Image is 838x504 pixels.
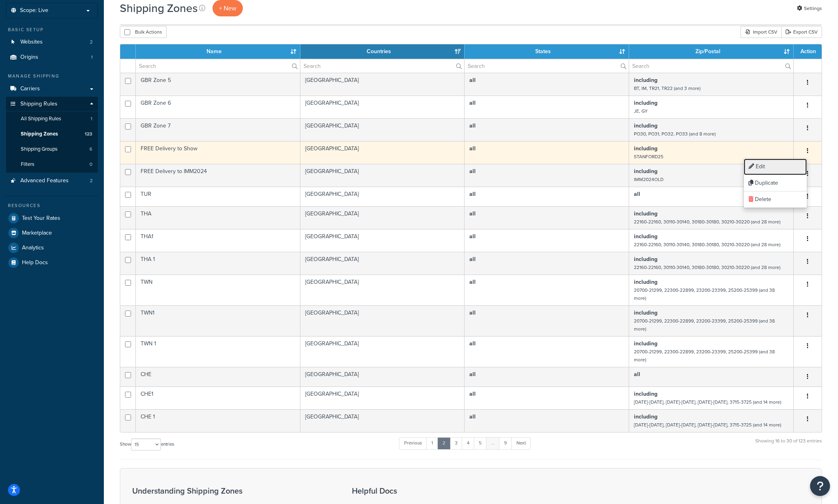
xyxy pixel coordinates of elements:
a: … [486,437,500,449]
small: 22160-22160, 30110-30140, 30180-30180, 30210-30220 (and 28 more) [634,264,780,271]
span: + New [219,4,236,13]
b: all [469,255,476,263]
span: 2 [90,177,93,184]
a: Websites 2 [6,35,98,50]
td: [GEOGRAPHIC_DATA] [300,118,465,141]
a: Marketplace [6,226,98,240]
b: all [469,278,476,286]
b: including [634,167,657,175]
span: 1 [91,116,92,122]
b: including [634,390,657,398]
b: all [469,412,476,421]
div: Basic Setup [6,26,98,33]
div: Import CSV [741,26,781,38]
b: including [634,309,657,317]
a: Previous [399,437,427,449]
span: Scope: Live [20,7,48,14]
a: Delete [744,191,807,208]
a: Settings [797,3,822,14]
td: CHE 1 [136,409,300,432]
a: Advanced Features 2 [6,173,98,188]
a: Edit [744,159,807,175]
li: Help Docs [6,255,98,270]
b: including [634,76,657,84]
h3: Understanding Shipping Zones [132,486,332,495]
b: including [634,278,657,286]
a: 1 [426,437,438,449]
b: all [469,370,476,378]
td: [GEOGRAPHIC_DATA] [300,141,465,164]
td: [GEOGRAPHIC_DATA] [300,386,465,409]
b: all [469,190,476,198]
td: [GEOGRAPHIC_DATA] [300,252,465,275]
td: TWN [136,275,300,305]
td: THA1 [136,229,300,252]
b: including [634,255,657,263]
td: CHE1 [136,386,300,409]
b: all [469,390,476,398]
a: Next [511,437,531,449]
b: all [469,144,476,153]
td: [GEOGRAPHIC_DATA] [300,73,465,96]
li: Shipping Groups [6,142,98,157]
span: All Shipping Rules [21,116,61,122]
a: All Shipping Rules 1 [6,112,98,126]
b: all [634,190,640,198]
span: 6 [89,146,92,153]
td: CHE [136,367,300,386]
div: Manage Shipping [6,73,98,80]
a: Duplicate [744,175,807,191]
td: THA [136,206,300,229]
a: Export CSV [781,26,822,38]
small: IMM2024OLD [634,176,663,183]
b: including [634,232,657,241]
span: Origins [20,54,38,61]
b: including [634,99,657,107]
td: GBR Zone 6 [136,96,300,118]
a: Test Your Rates [6,211,98,225]
b: all [469,167,476,175]
li: Advanced Features [6,173,98,188]
label: Show entries [120,438,174,450]
h1: Shipping Zones [120,0,198,16]
input: Search [300,59,465,73]
td: TWN1 [136,305,300,336]
small: 22160-22160, 30110-30140, 30180-30180, 30210-30220 (and 28 more) [634,241,780,248]
th: Action [794,44,822,59]
td: [GEOGRAPHIC_DATA] [300,187,465,206]
b: including [634,412,657,421]
td: [GEOGRAPHIC_DATA] [300,305,465,336]
li: Origins [6,50,98,65]
span: Advanced Features [20,177,69,184]
td: TUR [136,187,300,206]
small: PO30, PO31, PO32, PO33 (and 8 more) [634,130,716,137]
a: 9 [499,437,512,449]
a: 3 [450,437,463,449]
h3: Helpful Docs [352,486,503,495]
li: Shipping Rules [6,97,98,173]
th: Name: activate to sort column ascending [136,44,300,59]
b: all [469,309,476,317]
td: [GEOGRAPHIC_DATA] [300,229,465,252]
td: THA 1 [136,252,300,275]
a: Shipping Zones 123 [6,127,98,141]
a: Shipping Rules [6,97,98,112]
td: TWN 1 [136,336,300,367]
td: [GEOGRAPHIC_DATA] [300,336,465,367]
b: including [634,144,657,153]
b: all [469,76,476,84]
button: Open Resource Center [810,476,830,496]
input: Search [136,59,300,73]
small: [DATE]-[DATE], [DATE]-[DATE], [DATE]-[DATE], 3715-3725 (and 14 more) [634,421,781,428]
span: Help Docs [22,259,48,266]
span: 1 [91,54,93,61]
a: 4 [462,437,475,449]
a: Carriers [6,82,98,96]
b: all [469,339,476,348]
small: 22160-22160, 30110-30140, 30180-30180, 30210-30220 (and 28 more) [634,218,780,225]
span: 0 [89,161,92,168]
b: including [634,122,657,130]
td: [GEOGRAPHIC_DATA] [300,96,465,118]
td: [GEOGRAPHIC_DATA] [300,164,465,187]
